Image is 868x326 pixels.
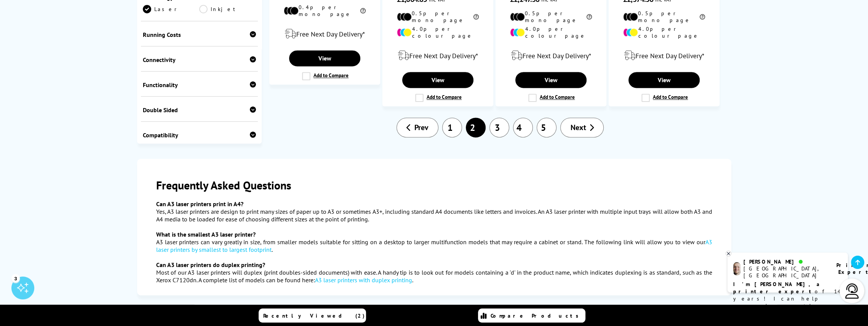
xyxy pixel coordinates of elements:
div: Yes, A3 laser printers are design to print many sizes of paper up to A3 or sometimes A3+, includi... [156,208,712,223]
a: View [289,50,360,66]
div: 3 [11,274,20,282]
a: A3 laser printers by smallest to largest footprint [156,238,712,253]
div: Functionality [143,81,256,89]
div: Connectivity [143,56,256,64]
h3: Can A3 laser printers print in A4? [156,200,712,208]
li: 4.0p per colour page [510,25,592,39]
a: Compare Products [478,309,585,323]
div: [GEOGRAPHIC_DATA], [GEOGRAPHIC_DATA] [743,265,827,279]
a: 3 [489,118,509,137]
div: modal_delivery [387,45,489,66]
span: Prev [414,122,428,132]
span: Compare Products [491,312,583,319]
img: ashley-livechat.png [733,262,740,275]
a: 4 [513,118,533,137]
label: Add to Compare [415,94,462,102]
a: View [628,72,699,88]
a: View [402,72,473,88]
div: modal_delivery [273,23,376,45]
h3: Can A3 laser printers do duplex printing? [156,261,712,269]
li: 0.5p per mono page [397,10,479,24]
p: of 14 years! I can help you choose the right product [733,281,842,317]
div: Double Sided [143,106,256,114]
span: Recently Viewed (2) [263,312,365,319]
a: Recently Viewed (2) [259,309,366,323]
h2: Frequently Asked Questions [156,178,712,192]
img: user-headset-light.svg [844,283,860,299]
b: I'm [PERSON_NAME], a printer expert [733,281,822,295]
a: Prev [396,118,438,137]
label: Add to Compare [641,94,688,102]
div: modal_delivery [613,45,715,66]
li: 0.5p per mono page [510,10,592,24]
li: 0.5p per mono page [623,10,705,24]
div: A3 laser printers can vary greatly in size, from smaller models suitable for sitting on a desktop... [156,238,712,253]
div: Running Costs [143,31,256,38]
li: 4.0p per colour page [397,25,479,39]
span: Next [570,122,586,132]
h3: What is the smallest A3 laser printer? [156,231,712,238]
label: Add to Compare [528,94,575,102]
div: Compatibility [143,131,256,139]
li: 0.4p per mono page [284,4,366,17]
a: Inkjet [199,5,256,13]
a: 1 [442,118,462,137]
a: Next [560,118,604,137]
a: A3 laser printers with duplex printing [315,276,412,284]
li: 4.0p per colour page [623,25,705,39]
div: [PERSON_NAME] [743,258,827,265]
a: View [515,72,586,88]
div: Most of our A3 laser printers will duplex (print doubles-sided documents) with ease. A handy tip ... [156,269,712,284]
a: Laser [143,5,200,13]
div: modal_delivery [500,45,602,66]
a: 5 [537,118,556,137]
label: Add to Compare [302,72,348,80]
